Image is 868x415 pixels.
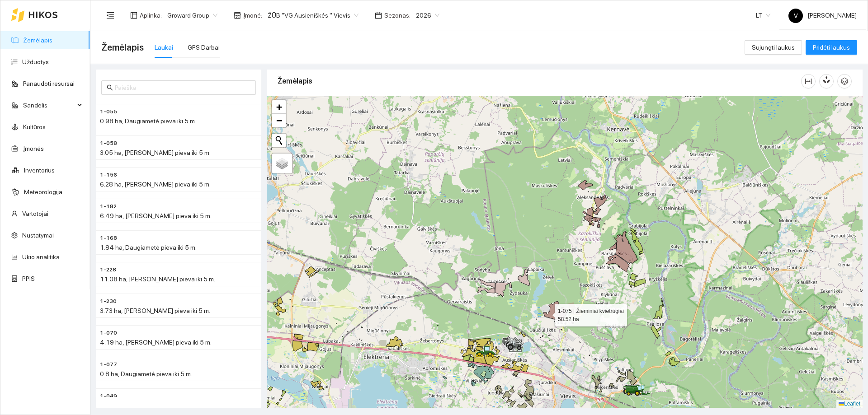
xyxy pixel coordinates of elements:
[801,74,816,89] button: column-width
[272,100,286,114] a: Zoom in
[101,40,144,55] span: Žemėlapis
[22,275,35,282] a: PPIS
[23,37,52,44] a: Žemėlapis
[100,171,117,179] span: 1-156
[188,42,220,52] div: GPS Darbai
[745,44,802,51] a: Sujungti laukus
[107,84,113,91] span: search
[100,244,197,251] span: 1.84 ha, Daugiametė pieva iki 5 m.
[100,139,117,148] span: 1-058
[276,115,282,126] span: −
[375,12,382,19] span: calendar
[788,12,857,19] span: [PERSON_NAME]
[100,202,117,211] span: 1-182
[268,9,359,22] span: ŽŪB "VG Ausieniškės " Vievis
[384,10,410,20] span: Sezonas :
[101,6,119,24] button: menu-fold
[806,44,857,51] a: Pridėti laukus
[100,297,117,306] span: 1-230
[806,40,857,55] button: Pridėti laukus
[272,114,286,127] a: Zoom out
[276,101,282,112] span: +
[23,123,46,131] a: Kultūros
[272,134,286,147] button: Initiate a new search
[745,40,802,55] button: Sujungti laukus
[23,80,75,87] a: Panaudoti resursai
[278,68,801,94] div: Žemėlapis
[234,12,241,19] span: shop
[24,167,55,174] a: Inventorius
[100,275,215,283] span: 11.08 ha, [PERSON_NAME] pieva iki 5 m.
[243,10,262,20] span: Įmonė :
[100,370,192,378] span: 0.8 ha, Daugiametė pieva iki 5 m.
[100,212,212,219] span: 6.49 ha, [PERSON_NAME] pieva iki 5 m.
[22,58,49,65] a: Užduotys
[756,9,770,22] span: LT
[100,339,212,346] span: 4.19 ha, [PERSON_NAME] pieva iki 5 m.
[794,9,798,23] span: V
[100,392,117,401] span: 1-049
[100,234,117,242] span: 1-168
[100,117,196,125] span: 0.98 ha, Daugiametė pieva iki 5 m.
[22,253,60,261] a: Ūkio analitika
[140,10,162,20] span: Aplinka :
[100,181,211,188] span: 6.28 ha, [PERSON_NAME] pieva iki 5 m.
[23,145,44,152] a: Įmonės
[100,149,211,156] span: 3.05 ha, [PERSON_NAME] pieva iki 5 m.
[802,78,815,85] span: column-width
[22,210,48,217] a: Vartotojai
[24,188,62,196] a: Meteorologija
[100,266,116,274] span: 1-228
[167,9,217,22] span: Groward Group
[100,360,117,369] span: 1-077
[155,42,173,52] div: Laukai
[752,42,795,52] span: Sujungti laukus
[100,107,117,116] span: 1-055
[272,154,292,173] a: Layers
[23,96,75,114] span: Sandėlis
[130,12,137,19] span: layout
[416,9,439,22] span: 2026
[839,401,860,407] a: Leaflet
[106,11,114,19] span: menu-fold
[115,83,250,93] input: Paieška
[100,307,210,314] span: 3.73 ha, [PERSON_NAME] pieva iki 5 m.
[100,329,117,337] span: 1-070
[22,232,54,239] a: Nustatymai
[813,42,850,52] span: Pridėti laukus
